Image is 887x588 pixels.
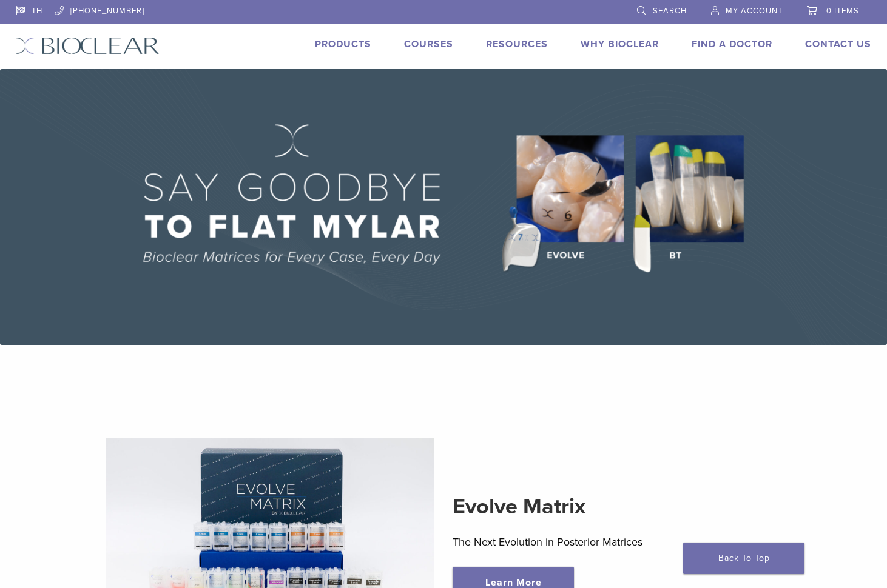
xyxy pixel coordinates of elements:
[404,38,453,50] a: Courses
[453,492,782,521] h2: Evolve Matrix
[315,38,371,50] a: Products
[683,543,804,574] a: Back To Top
[692,38,772,50] a: Find A Doctor
[805,38,871,50] a: Contact Us
[486,38,548,50] a: Resources
[453,533,782,551] p: The Next Evolution in Posterior Matrices
[726,6,783,16] span: My Account
[581,38,659,50] a: Why Bioclear
[16,37,160,55] img: Bioclear
[653,6,687,16] span: Search
[826,6,859,16] span: 0 items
